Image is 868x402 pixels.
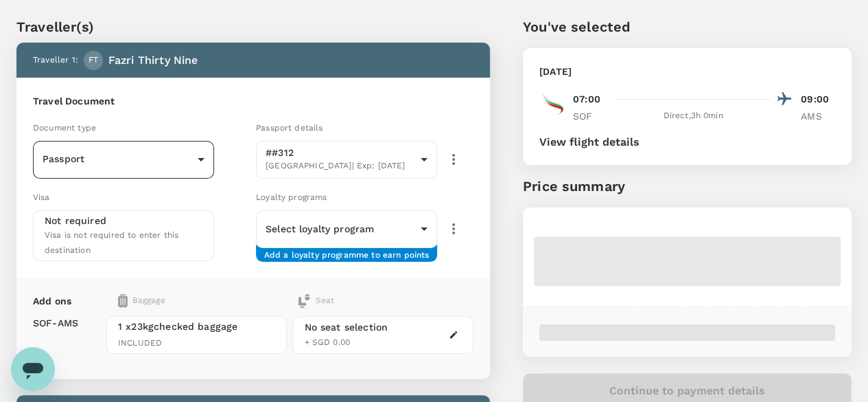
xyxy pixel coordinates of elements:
[45,230,178,255] span: Visa is not required to enter this destination
[297,294,311,308] img: baggage-icon
[33,316,78,330] p: SOF - AMS
[523,16,852,37] p: You've selected
[573,92,600,107] p: 07:00
[264,249,430,251] span: Add a loyalty programme to earn points
[33,94,473,109] h6: Travel Document
[523,176,852,197] p: Price summary
[539,136,640,148] button: View flight details
[43,152,192,166] p: Passport
[118,320,275,333] span: 1 x 23kg checked baggage
[118,294,250,308] div: Baggage
[33,123,96,133] span: Document type
[256,137,437,183] div: ##312[GEOGRAPHIC_DATA]| Exp: [DATE]
[89,54,98,67] span: FT
[266,146,415,159] p: ##312
[118,294,128,308] img: baggage-icon
[304,337,350,347] span: + SGD 0.00
[108,52,198,69] p: fazri thirty nine
[297,294,334,308] div: Seat
[615,109,771,123] div: Direct , 3h 0min
[11,347,55,391] iframe: Button to launch messaging window
[256,192,327,202] span: Loyalty programs
[45,214,106,227] p: Not required
[539,91,567,118] img: FB
[266,159,415,173] span: [GEOGRAPHIC_DATA] | Exp: [DATE]
[33,192,50,202] span: Visa
[33,142,214,177] div: Passport
[256,212,437,246] div: ​
[118,337,275,350] span: INCLUDED
[33,54,78,67] p: Traveller 1 :
[256,123,322,133] span: Passport details
[801,92,835,107] p: 09:00
[33,294,71,308] p: Add ons
[304,320,388,335] div: No seat selection
[539,65,572,78] p: [DATE]
[16,16,490,37] p: Traveller(s)
[801,109,835,123] p: AMS
[573,109,607,123] p: SOF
